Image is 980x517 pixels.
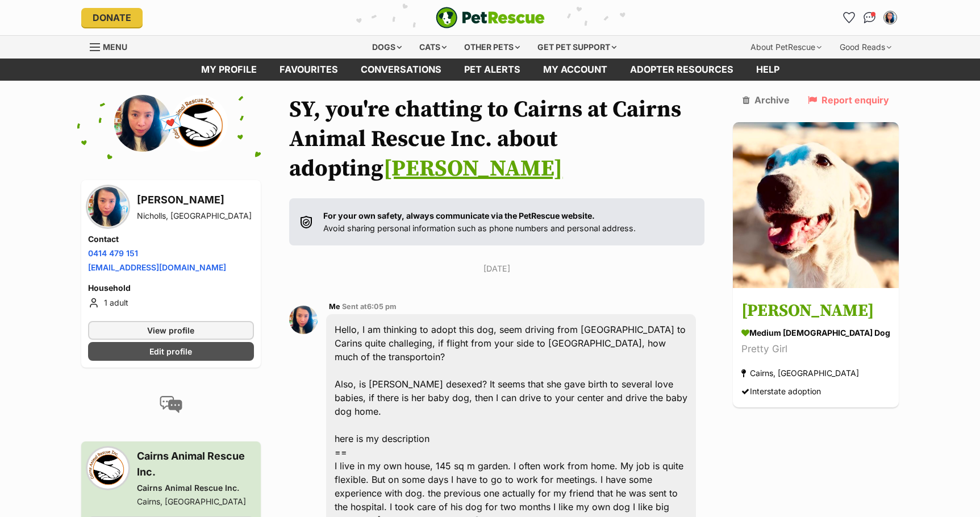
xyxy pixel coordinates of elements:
span: Menu [103,42,127,52]
img: conversation-icon-4a6f8262b818ee0b60e3300018af0b2d0b884aa5de6e9bcb8d3d4eeb1a70a7c4.svg [160,396,182,413]
span: 6:05 pm [367,302,397,311]
a: My account [532,59,619,81]
a: Report enquiry [808,95,889,105]
ul: Account quick links [840,9,899,27]
a: Donate [81,8,143,27]
div: Interstate adoption [741,383,821,399]
img: SY Ho profile pic [289,306,318,334]
h3: [PERSON_NAME] [137,192,252,208]
a: [PERSON_NAME] [383,155,562,183]
a: My profile [190,59,268,81]
strong: For your own safety, always communicate via the PetRescue website. [323,211,595,220]
div: About PetRescue [743,36,829,59]
p: [DATE] [289,262,704,274]
a: [EMAIL_ADDRESS][DOMAIN_NAME] [88,262,226,272]
img: SY Ho profile pic [88,187,128,227]
button: My account [881,9,899,27]
span: Edit profile [149,345,192,357]
img: Alexis [733,122,899,288]
a: Pet alerts [453,59,532,81]
div: Pretty Girl [741,341,890,357]
span: Me [329,302,340,311]
a: 0414 479 151 [88,248,138,258]
a: Favourites [840,9,858,27]
li: 1 adult [88,296,255,310]
div: Dogs [364,36,410,59]
p: Avoid sharing personal information such as phone numbers and personal address. [323,210,636,234]
h3: Cairns Animal Rescue Inc. [137,448,255,480]
img: Cairns Animal Rescue Inc. profile pic [171,95,228,152]
h1: SY, you're chatting to Cairns at Cairns Animal Rescue Inc. about adopting [289,95,704,184]
a: Conversations [861,9,879,27]
a: Adopter resources [619,59,745,81]
a: Favourites [268,59,349,81]
div: Other pets [456,36,528,59]
div: Cairns Animal Rescue Inc. [137,482,255,494]
span: View profile [147,324,194,336]
a: Archive [743,95,790,105]
div: Good Reads [832,36,899,59]
span: Sent at [342,302,397,311]
div: medium [DEMOGRAPHIC_DATA] Dog [741,327,890,339]
h3: [PERSON_NAME] [741,298,890,324]
a: Menu [90,36,135,56]
div: Cats [411,36,454,59]
a: View profile [88,321,255,340]
img: Cairns Animal Rescue Inc. profile pic [88,448,128,488]
a: Help [745,59,791,81]
span: 💌 [159,111,184,135]
div: Cairns, [GEOGRAPHIC_DATA] [741,365,859,381]
div: Nicholls, [GEOGRAPHIC_DATA] [137,210,252,222]
img: SY Ho profile pic [114,95,171,152]
a: conversations [349,59,453,81]
img: SY Ho profile pic [885,12,896,23]
div: Cairns, [GEOGRAPHIC_DATA] [137,496,255,507]
img: chat-41dd97257d64d25036548639549fe6c8038ab92f7586957e7f3b1b290dea8141.svg [864,12,875,23]
div: Get pet support [529,36,624,59]
a: [PERSON_NAME] medium [DEMOGRAPHIC_DATA] Dog Pretty Girl Cairns, [GEOGRAPHIC_DATA] Interstate adop... [733,290,899,407]
h4: Household [88,282,255,294]
h4: Contact [88,234,255,245]
a: Edit profile [88,342,255,361]
a: PetRescue [436,7,545,28]
img: logo-e224e6f780fb5917bec1dbf3a21bbac754714ae5b6737aabdf751b685950b380.svg [436,7,545,28]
